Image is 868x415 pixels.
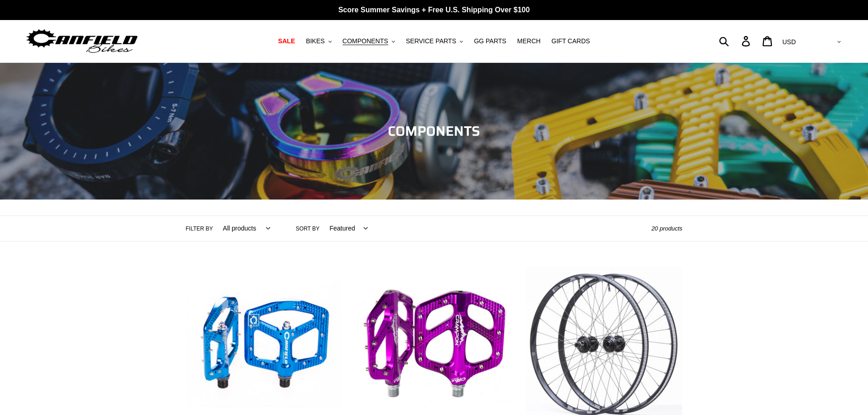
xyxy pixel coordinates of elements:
[343,37,388,45] span: COMPONENTS
[296,225,319,233] label: Sort by
[547,35,595,47] a: GIFT CARDS
[724,31,747,51] input: Search
[338,35,400,47] button: COMPONENTS
[406,37,456,45] span: SERVICE PARTS
[306,37,324,45] span: BIKES
[25,27,139,56] img: Canfield Bikes
[278,37,295,45] span: SALE
[388,120,480,142] span: COMPONENTS
[469,35,511,47] a: GG PARTS
[273,35,299,47] a: SALE
[517,37,540,45] span: MERCH
[401,35,467,47] button: SERVICE PARTS
[186,225,213,233] label: Filter by
[551,37,590,45] span: GIFT CARDS
[474,37,506,45] span: GG PARTS
[513,35,545,47] a: MERCH
[301,35,336,47] button: BIKES
[652,225,683,232] span: 20 products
